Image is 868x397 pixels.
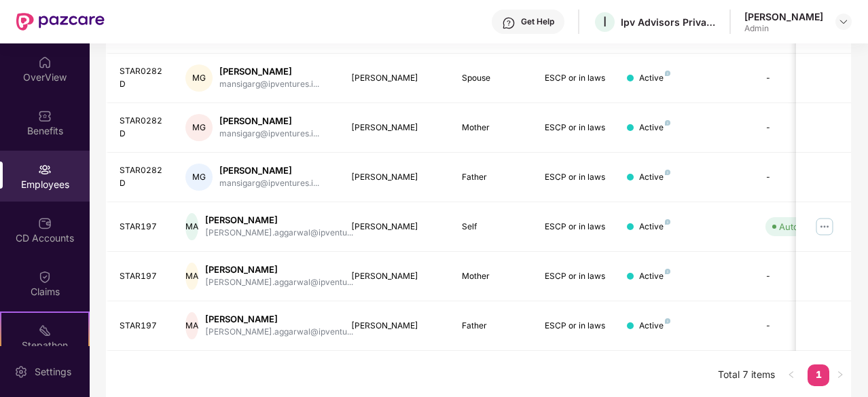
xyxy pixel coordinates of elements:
[814,216,835,238] img: manageButton
[185,213,198,240] div: MA
[639,171,670,184] div: Active
[1,339,88,352] div: Stepathon
[120,164,164,190] div: STAR0282D
[665,120,670,126] img: svg+xml;base64,PHN2ZyB4bWxucz0iaHR0cDovL3d3dy53My5vcmcvMjAwMC9zdmciIHdpZHRoPSI4IiBoZWlnaHQ9IjgiIH...
[351,171,440,184] div: [PERSON_NAME]
[665,269,670,274] img: svg+xml;base64,PHN2ZyB4bWxucz0iaHR0cDovL3d3dy53My5vcmcvMjAwMC9zdmciIHdpZHRoPSI4IiBoZWlnaHQ9IjgiIH...
[38,270,52,284] img: svg+xml;base64,PHN2ZyBpZD0iQ2xhaW0iIHhtbG5zPSJodHRwOi8vd3d3LnczLm9yZy8yMDAwL3N2ZyIgd2lkdGg9IjIwIi...
[38,324,52,337] img: svg+xml;base64,PHN2ZyB4bWxucz0iaHR0cDovL3d3dy53My5vcmcvMjAwMC9zdmciIHdpZHRoPSIyMSIgaGVpZ2h0PSIyMC...
[787,371,795,379] span: left
[351,121,440,134] div: [PERSON_NAME]
[219,115,319,128] div: [PERSON_NAME]
[120,270,164,283] div: STAR197
[829,364,851,386] button: right
[755,153,851,202] td: -
[205,276,353,289] div: [PERSON_NAME].aggarwal@ipventu...
[185,164,213,191] div: MG
[120,320,164,333] div: STAR197
[779,220,833,233] div: Auto Verified
[38,216,52,230] img: svg+xml;base64,PHN2ZyBpZD0iQ0RfQWNjb3VudHMiIGRhdGEtbmFtZT0iQ0QgQWNjb3VudHMiIHhtbG5zPSJodHRwOi8vd3...
[14,365,28,379] img: svg+xml;base64,PHN2ZyBpZD0iU2V0dGluZy0yMHgyMCIgeG1sbnM9Imh0dHA6Ly93d3cudzMub3JnLzIwMDAvc3ZnIiB3aW...
[639,221,670,233] div: Active
[718,364,775,386] li: Total 7 items
[31,365,75,379] div: Settings
[755,54,851,103] td: -
[829,364,851,386] li: Next Page
[219,164,319,177] div: [PERSON_NAME]
[808,364,829,385] a: 1
[639,72,670,85] div: Active
[351,72,440,85] div: [PERSON_NAME]
[205,214,353,227] div: [PERSON_NAME]
[836,371,844,379] span: right
[185,263,198,290] div: MA
[462,270,523,283] div: Mother
[545,320,606,333] div: ESCP or in laws
[639,121,670,134] div: Active
[185,114,213,141] div: MG
[219,128,319,140] div: mansigarg@ipventures.i...
[16,13,105,31] img: New Pazcare Logo
[462,320,523,333] div: Father
[665,219,670,225] img: svg+xml;base64,PHN2ZyB4bWxucz0iaHR0cDovL3d3dy53My5vcmcvMjAwMC9zdmciIHdpZHRoPSI4IiBoZWlnaHQ9IjgiIH...
[205,313,353,326] div: [PERSON_NAME]
[462,121,523,134] div: Mother
[462,221,523,233] div: Self
[545,72,606,85] div: ESCP or in laws
[185,64,213,92] div: MG
[744,10,823,23] div: [PERSON_NAME]
[755,252,851,301] td: -
[205,263,353,276] div: [PERSON_NAME]
[219,177,319,190] div: mansigarg@ipventures.i...
[219,65,319,78] div: [PERSON_NAME]
[744,23,823,34] div: Admin
[808,364,829,386] li: 1
[639,320,670,333] div: Active
[755,301,851,351] td: -
[545,171,606,184] div: ESCP or in laws
[603,14,607,30] span: I
[120,65,164,91] div: STAR0282D
[639,270,670,283] div: Active
[38,109,52,123] img: svg+xml;base64,PHN2ZyBpZD0iQmVuZWZpdHMiIHhtbG5zPSJodHRwOi8vd3d3LnczLm9yZy8yMDAwL3N2ZyIgd2lkdGg9Ij...
[185,312,198,339] div: MA
[38,56,52,69] img: svg+xml;base64,PHN2ZyBpZD0iSG9tZSIgeG1sbnM9Imh0dHA6Ly93d3cudzMub3JnLzIwMDAvc3ZnIiB3aWR0aD0iMjAiIG...
[545,121,606,134] div: ESCP or in laws
[780,364,802,386] button: left
[502,16,516,30] img: svg+xml;base64,PHN2ZyBpZD0iSGVscC0zMngzMiIgeG1sbnM9Imh0dHA6Ly93d3cudzMub3JnLzIwMDAvc3ZnIiB3aWR0aD...
[755,103,851,153] td: -
[665,170,670,175] img: svg+xml;base64,PHN2ZyB4bWxucz0iaHR0cDovL3d3dy53My5vcmcvMjAwMC9zdmciIHdpZHRoPSI4IiBoZWlnaHQ9IjgiIH...
[38,163,52,176] img: svg+xml;base64,PHN2ZyBpZD0iRW1wbG95ZWVzIiB4bWxucz0iaHR0cDovL3d3dy53My5vcmcvMjAwMC9zdmciIHdpZHRoPS...
[120,221,164,233] div: STAR197
[838,16,849,27] img: svg+xml;base64,PHN2ZyBpZD0iRHJvcGRvd24tMzJ4MzIiIHhtbG5zPSJodHRwOi8vd3d3LnczLm9yZy8yMDAwL3N2ZyIgd2...
[351,221,440,233] div: [PERSON_NAME]
[665,318,670,324] img: svg+xml;base64,PHN2ZyB4bWxucz0iaHR0cDovL3d3dy53My5vcmcvMjAwMC9zdmciIHdpZHRoPSI4IiBoZWlnaHQ9IjgiIH...
[462,171,523,184] div: Father
[521,16,554,27] div: Get Help
[621,16,716,29] div: Ipv Advisors Private Limited
[205,227,353,240] div: [PERSON_NAME].aggarwal@ipventu...
[462,72,523,85] div: Spouse
[545,221,606,233] div: ESCP or in laws
[351,320,440,333] div: [PERSON_NAME]
[545,270,606,283] div: ESCP or in laws
[780,364,802,386] li: Previous Page
[351,270,440,283] div: [PERSON_NAME]
[665,71,670,76] img: svg+xml;base64,PHN2ZyB4bWxucz0iaHR0cDovL3d3dy53My5vcmcvMjAwMC9zdmciIHdpZHRoPSI4IiBoZWlnaHQ9IjgiIH...
[205,326,353,339] div: [PERSON_NAME].aggarwal@ipventu...
[219,78,319,91] div: mansigarg@ipventures.i...
[120,115,164,140] div: STAR0282D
